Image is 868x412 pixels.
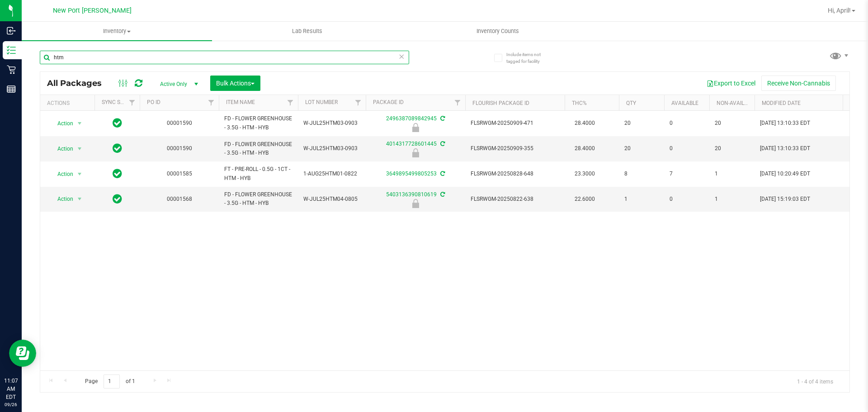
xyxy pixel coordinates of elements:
[364,199,467,208] div: Quarantine
[47,78,111,88] span: All Packages
[22,22,212,41] a: Inventory
[351,95,366,110] a: Filter
[40,51,409,64] input: Search Package ID, Item Name, SKU, Lot or Part Number...
[226,99,255,105] a: Item Name
[147,99,160,105] a: PO ID
[74,142,85,155] span: select
[303,195,360,204] span: W-JUL25HTM04-0805
[373,99,404,105] a: Package ID
[671,100,698,106] a: Available
[471,195,559,204] span: FLSRWGM-20250822-638
[53,7,132,14] span: New Port [PERSON_NAME]
[9,340,36,367] iframe: Resource center
[113,167,122,180] span: In Sync
[398,51,405,62] span: Clear
[22,27,212,35] span: Inventory
[760,170,810,178] span: [DATE] 10:20:49 EDT
[570,193,599,206] span: 22.6000
[760,195,810,204] span: [DATE] 15:19:03 EDT
[762,100,801,106] a: Modified Date
[760,144,810,153] span: [DATE] 13:10:33 EDT
[626,100,636,106] a: Qty
[7,65,16,74] inline-svg: Retail
[760,119,810,128] span: [DATE] 13:10:33 EDT
[761,76,836,91] button: Receive Non-Cannabis
[471,144,559,153] span: FLSRWGM-20250909-355
[167,120,192,126] a: 00001590
[701,76,761,91] button: Export to Excel
[77,374,142,388] span: Page of 1
[439,141,445,147] span: Sync from Compliance System
[49,193,74,205] span: Action
[102,99,137,105] a: Sync Status
[439,191,445,198] span: Sync from Compliance System
[212,22,402,41] a: Lab Results
[715,170,749,178] span: 1
[472,100,529,106] a: Flourish Package ID
[572,100,587,106] a: THC%
[167,145,192,152] a: 00001590
[828,7,851,14] span: Hi, April!
[364,148,467,157] div: Newly Received
[715,119,749,128] span: 20
[670,144,704,153] span: 0
[4,401,18,408] p: 09/26
[210,76,260,91] button: Bulk Actions
[280,27,335,35] span: Lab Results
[570,117,599,130] span: 28.4000
[471,170,559,178] span: FLSRWGM-20250828-648
[303,119,360,128] span: W-JUL25HTM03-0903
[283,95,298,110] a: Filter
[113,117,122,129] span: In Sync
[790,374,840,388] span: 1 - 4 of 4 items
[113,193,122,205] span: In Sync
[715,144,749,153] span: 20
[74,193,85,205] span: select
[624,195,659,204] span: 1
[204,95,219,110] a: Filter
[670,195,704,204] span: 0
[224,190,292,208] span: FD - FLOWER GREENHOUSE - 3.5G - HTM - HYB
[113,142,122,155] span: In Sync
[386,191,437,198] a: 5403136390810619
[224,114,292,132] span: FD - FLOWER GREENHOUSE - 3.5G - HTM - HYB
[104,374,120,388] input: 1
[364,123,467,132] div: Newly Received
[49,168,74,180] span: Action
[49,142,74,155] span: Action
[624,119,659,128] span: 20
[74,117,85,130] span: select
[624,144,659,153] span: 20
[624,170,659,178] span: 8
[224,165,292,182] span: FT - PRE-ROLL - 0.5G - 1CT - HTM - HYB
[386,170,437,177] a: 3649895499805253
[7,85,16,94] inline-svg: Reports
[7,26,16,35] inline-svg: Inbound
[167,170,192,177] a: 00001585
[439,115,445,122] span: Sync from Compliance System
[167,196,192,202] a: 00001568
[224,140,292,157] span: FD - FLOWER GREENHOUSE - 3.5G - HTM - HYB
[386,115,437,122] a: 2496387089842945
[386,141,437,147] a: 4014317728601445
[303,144,360,153] span: W-JUL25HTM03-0903
[715,195,749,204] span: 1
[303,170,360,178] span: 1-AUG25HTM01-0822
[570,142,599,155] span: 28.4000
[471,119,559,128] span: FLSRWGM-20250909-471
[47,100,91,106] div: Actions
[125,95,140,110] a: Filter
[74,168,85,180] span: select
[717,100,757,106] a: Non-Available
[570,167,599,180] span: 23.3000
[7,46,16,55] inline-svg: Inventory
[216,80,255,87] span: Bulk Actions
[402,22,593,41] a: Inventory Counts
[305,99,338,105] a: Lot Number
[450,95,465,110] a: Filter
[670,170,704,178] span: 7
[49,117,74,130] span: Action
[464,27,531,35] span: Inventory Counts
[4,377,18,401] p: 11:07 AM EDT
[670,119,704,128] span: 0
